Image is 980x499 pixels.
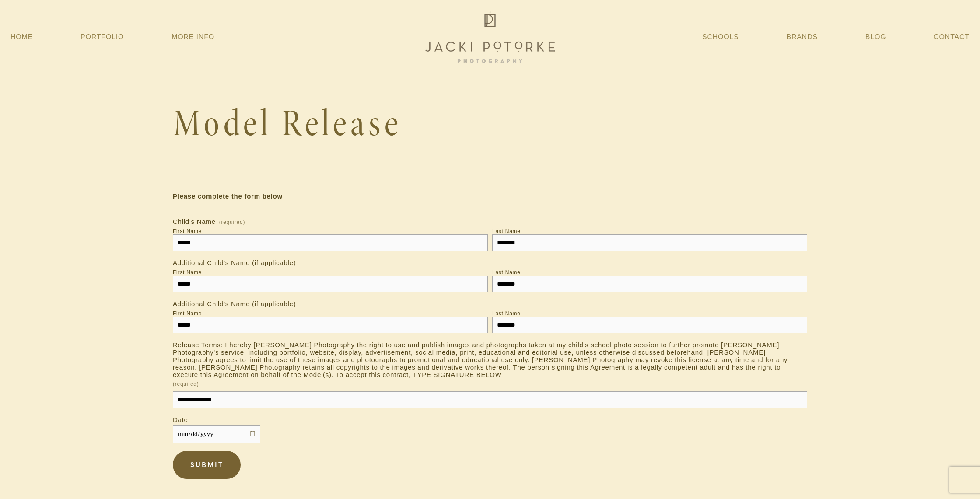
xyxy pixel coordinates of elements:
[173,378,199,390] span: (required)
[702,29,739,45] a: Schools
[173,228,202,234] div: First Name
[492,269,521,276] div: Last Name
[492,228,521,234] div: Last Name
[492,311,521,317] div: Last Name
[171,29,214,45] a: More Info
[865,29,886,45] a: Blog
[173,192,283,200] strong: Please complete the form below
[173,259,296,266] span: Additional Child's Name (if applicable)
[219,220,245,225] span: (required)
[173,218,216,225] span: Child's Name
[173,416,188,423] span: Date
[173,300,296,307] span: Additional Child's Name (if applicable)
[173,451,241,479] button: SubmitSubmit
[934,29,969,45] a: Contact
[190,460,224,469] span: Submit
[173,101,807,147] h1: Model Release
[80,33,124,41] a: Portfolio
[173,311,202,317] div: First Name
[787,29,818,45] a: Brands
[420,9,560,65] img: Jacki Potorke Sacramento Family Photographer
[173,269,202,276] div: First Name
[10,29,33,45] a: Home
[173,341,807,378] span: Release Terms: I hereby [PERSON_NAME] Photography the right to use and publish images and photogr...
